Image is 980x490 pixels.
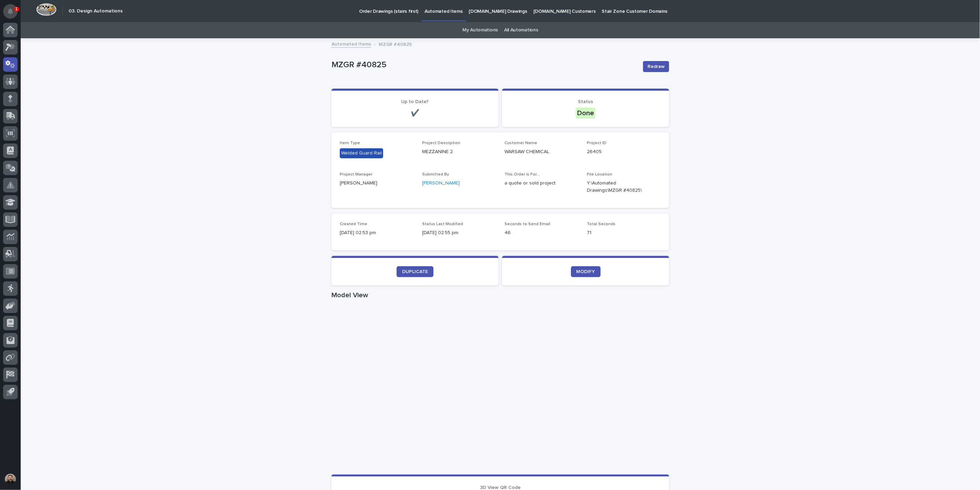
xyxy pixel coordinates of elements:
div: Notifications1 [9,8,18,19]
h1: Model View [331,291,669,299]
a: Automated Items [331,40,371,48]
a: All Automations [504,22,538,38]
span: Up to Date? [401,99,429,104]
span: Seconds to Send Email [504,222,550,226]
span: Status Last Modified [422,222,463,226]
h2: 03. Design Automations [69,8,123,14]
button: users-avatar [3,472,18,487]
a: My Automations [462,22,498,38]
img: Workspace Logo [36,3,57,16]
button: Redraw [643,61,669,72]
span: Project ID [587,141,606,145]
span: Item Type [340,141,360,145]
p: a quote or sold project [504,180,579,187]
span: File Location [587,172,612,177]
: Y:\Automated Drawings\MZGR #40825\ [587,180,644,194]
a: MODIFY [571,266,601,277]
span: Created Time [340,222,367,226]
p: MZGR #40825 [331,60,637,70]
span: Total Seconds [587,222,615,226]
span: MODIFY [576,269,595,274]
div: Welded Guard Rail [340,148,383,158]
p: MEZZANINE 2 [422,148,496,156]
div: Done [576,108,595,119]
a: DUPLICATE [397,266,433,277]
span: Redraw [647,63,665,70]
p: 26405 [587,148,661,156]
p: 71 [587,229,661,237]
span: This Order is For... [504,172,540,177]
iframe: Model View [331,302,669,474]
a: [PERSON_NAME] [422,180,460,187]
span: Project Description [422,141,460,145]
button: Notifications [3,4,18,19]
p: [DATE] 02:53 pm [340,229,414,237]
p: WARSAW CHEMICAL [504,148,579,156]
span: Submitted By [422,172,449,177]
p: ✔️ [340,109,490,117]
p: 1 [15,7,18,11]
p: MZGR #40825 [379,40,412,48]
span: 3D View QR Code [480,485,521,490]
p: 46 [504,229,579,237]
span: Customer Name [504,141,537,145]
p: [DATE] 02:55 pm [422,229,496,237]
span: DUPLICATE [402,269,428,274]
span: Project Manager [340,172,372,177]
span: Status [578,99,593,104]
p: [PERSON_NAME] [340,180,414,187]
